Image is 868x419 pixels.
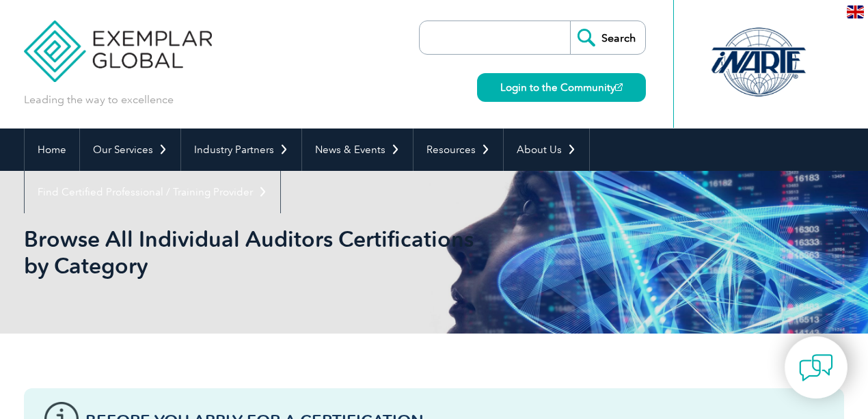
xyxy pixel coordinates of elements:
[477,73,646,102] a: Login to the Community
[25,171,280,213] a: Find Certified Professional / Training Provider
[302,129,413,171] a: News & Events
[25,129,79,171] a: Home
[799,351,833,385] img: contact-chat.png
[24,226,549,279] h1: Browse All Individual Auditors Certifications by Category
[181,129,301,171] a: Industry Partners
[80,129,180,171] a: Our Services
[24,92,174,107] p: Leading the way to excellence
[413,129,503,171] a: Resources
[847,5,864,18] img: en
[615,83,623,91] img: open_square.png
[504,129,589,171] a: About Us
[570,21,645,54] input: Search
